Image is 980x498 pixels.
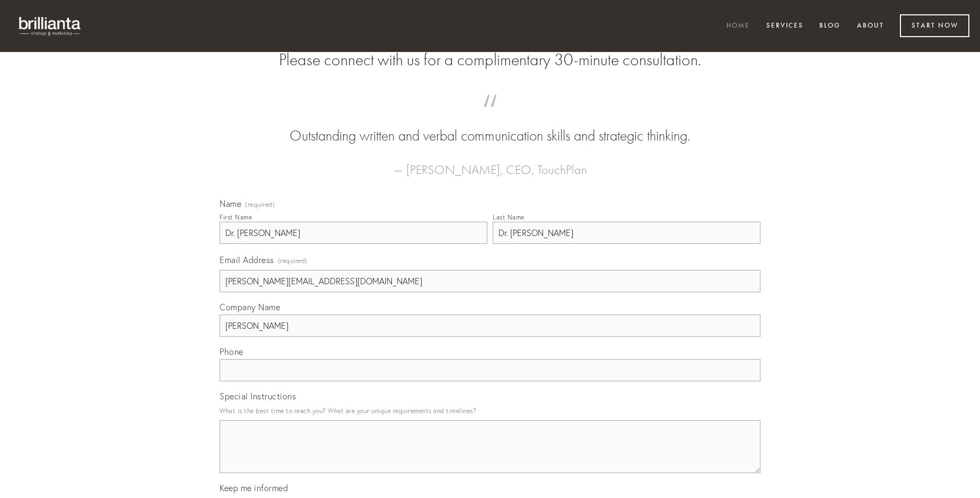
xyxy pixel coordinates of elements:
[900,14,969,37] a: Start Now
[245,202,275,208] span: (required)
[220,346,243,357] span: Phone
[220,404,760,418] p: What is the best time to reach you? What are your unique requirements and timelines?
[237,105,743,146] blockquote: Outstanding written and verbal communication skills and strategic thinking.
[759,18,810,35] a: Services
[850,18,891,35] a: About
[237,105,743,126] span: “
[220,213,252,221] div: First Name
[220,302,280,312] span: Company Name
[220,483,288,493] span: Keep me informed
[220,50,760,70] h2: Please connect with us for a complimentary 30-minute consultation.
[220,255,274,265] span: Email Address
[493,213,524,221] div: Last Name
[220,198,241,209] span: Name
[812,18,847,35] a: Blog
[720,18,757,35] a: Home
[278,254,308,268] span: (required)
[220,391,296,401] span: Special Instructions
[237,146,743,180] figcaption: — [PERSON_NAME], CEO, TouchPlan
[11,11,90,41] img: brillianta - research, strategy, marketing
